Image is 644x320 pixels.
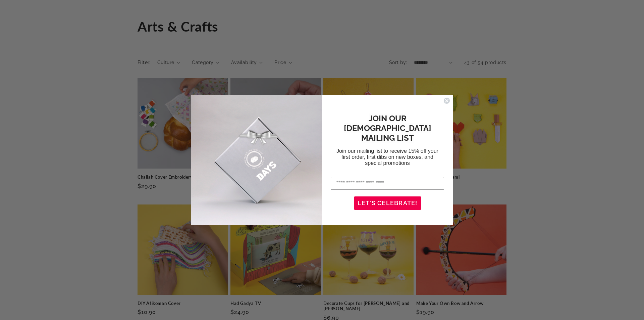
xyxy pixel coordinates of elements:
[344,113,431,143] span: JOIN OUR [DEMOGRAPHIC_DATA] MAILING LIST
[443,97,450,104] button: Close dialog
[336,148,438,166] span: Join our mailing list to receive 15% off your first order, first dibs on new boxes, and special p...
[191,95,322,226] img: d3790c2f-0e0c-4c72-ba1e-9ed984504164.jpeg
[354,196,421,210] button: LET'S CELEBRATE!
[331,177,444,190] input: Enter your email address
